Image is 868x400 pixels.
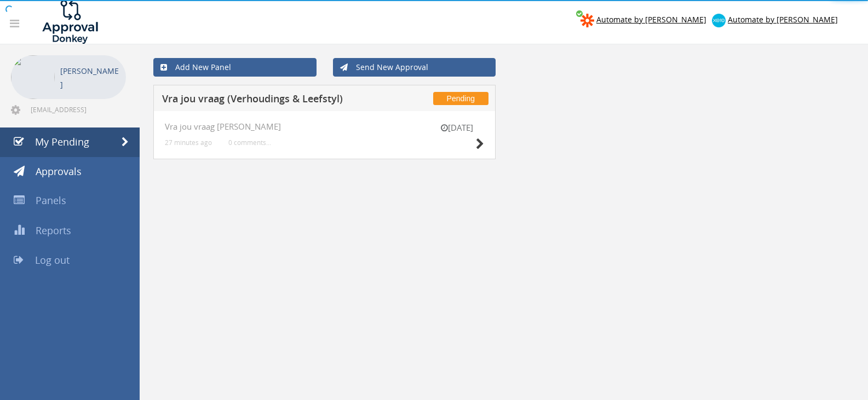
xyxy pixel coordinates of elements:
span: My Pending [35,135,89,148]
a: Add New Panel [153,58,317,77]
p: [PERSON_NAME] [60,64,120,91]
a: Send New Approval [333,58,496,77]
span: Reports [36,224,71,237]
span: Pending [433,92,488,105]
span: [EMAIL_ADDRESS][DOMAIN_NAME] [31,105,124,114]
img: xero-logo.png [712,14,726,27]
small: 27 minutes ago [165,138,212,147]
img: zapier-logomark.png [580,14,594,27]
small: [DATE] [429,122,484,134]
h5: Vra jou vraag (Verhoudings & Leefstyl) [162,94,389,107]
span: Automate by [PERSON_NAME] [728,14,838,25]
span: Panels [36,194,66,207]
h4: Vra jou vraag [PERSON_NAME] [165,122,484,131]
span: Approvals [36,165,82,178]
span: Log out [35,253,70,266]
span: Automate by [PERSON_NAME] [596,14,706,25]
small: 0 comments... [228,138,271,147]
